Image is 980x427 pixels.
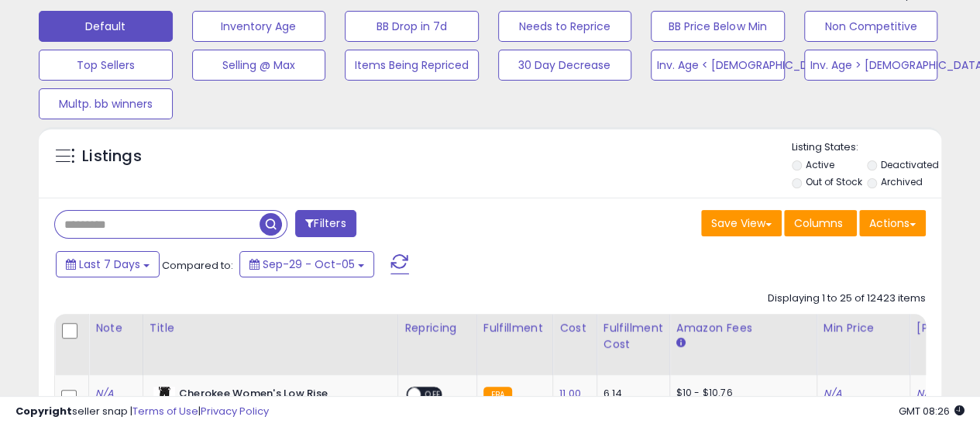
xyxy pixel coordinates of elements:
[39,88,173,119] button: Multp. bb winners
[804,11,938,42] button: Non Competitive
[676,320,810,336] div: Amazon Fees
[39,50,173,81] button: Top Sellers
[15,405,269,419] div: seller snap | |
[239,251,374,277] button: Sep-29 - Oct-05
[345,50,479,81] button: Items Being Repriced
[768,291,926,306] div: Displaying 1 to 25 of 12423 items
[82,146,142,167] h5: Listings
[150,320,391,336] div: Title
[192,50,326,81] button: Selling @ Max
[676,336,686,350] small: Amazon Fees.
[881,158,939,171] label: Deactivated
[192,11,326,42] button: Inventory Age
[859,210,926,236] button: Actions
[794,215,843,231] span: Columns
[651,50,785,81] button: Inv. Age < [DEMOGRAPHIC_DATA]
[805,158,834,171] label: Active
[559,320,590,336] div: Cost
[345,11,479,42] button: BB Drop in 7d
[483,320,546,336] div: Fulfillment
[404,320,470,336] div: Repricing
[498,50,632,81] button: 30 Day Decrease
[95,320,136,336] div: Note
[792,140,941,155] p: Listing States:
[79,257,140,272] span: Last 7 Days
[295,210,356,237] button: Filters
[263,257,355,272] span: Sep-29 - Oct-05
[201,404,269,418] a: Privacy Policy
[651,11,785,42] button: BB Price Below Min
[805,175,861,188] label: Out of Stock
[162,258,233,273] span: Compared to:
[701,210,782,236] button: Save View
[881,175,923,188] label: Archived
[784,210,857,236] button: Columns
[39,11,173,42] button: Default
[498,11,632,42] button: Needs to Reprice
[15,404,72,418] strong: Copyright
[899,404,965,418] span: 2025-10-13 08:26 GMT
[824,320,903,336] div: Min Price
[603,320,663,353] div: Fulfillment Cost
[804,50,938,81] button: Inv. Age > [DEMOGRAPHIC_DATA]
[56,251,160,277] button: Last 7 Days
[132,404,198,418] a: Terms of Use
